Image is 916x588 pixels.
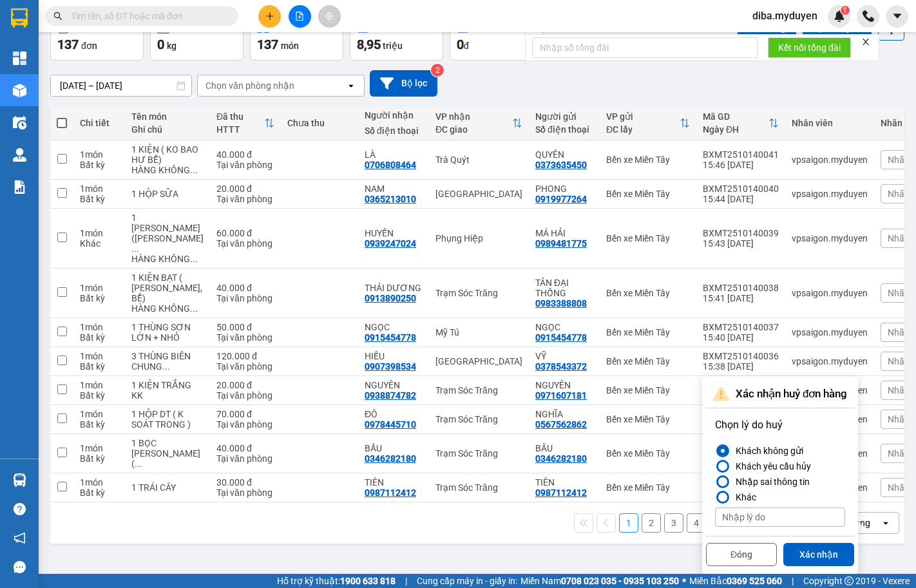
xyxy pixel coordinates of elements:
div: NGUYÊN [535,380,593,390]
span: Nhãn [888,414,910,424]
div: ĐC lấy [606,124,680,135]
span: ... [190,165,198,175]
div: [GEOGRAPHIC_DATA] [435,189,522,199]
div: 1 THÙNG MUS(KO BAO HƯ BỂ) [131,213,204,254]
div: QUYÊN [535,149,593,160]
span: kg [167,41,177,51]
div: Khác [730,489,756,505]
div: HÀNG KHÔNG KIỂM [131,165,204,175]
div: vpsaigon.myduyen [792,288,868,298]
div: 0346282180 [535,453,587,464]
div: Trạm Sóc Trăng [435,414,522,424]
div: LÀ [365,149,423,160]
div: BXMT2510140041 [703,149,779,160]
button: Đơn hàng137đơn [50,14,144,61]
span: diba.myduyen [742,8,828,24]
div: 1 TRÁI CÂY [131,482,204,493]
div: Tại văn phòng [216,361,274,372]
div: 15:40 [DATE] [703,332,779,343]
div: 1 món [80,322,119,332]
div: Tại văn phòng [216,332,274,343]
div: Xác nhận huỷ đơn hàng [706,380,854,408]
span: Hỗ trợ kỹ thuật: [277,574,396,588]
div: Người gửi [535,111,593,122]
svg: open [881,518,891,528]
div: TIÊN [365,477,423,488]
button: Kết nối tổng đài [768,37,851,58]
div: 0567562862 [535,419,587,430]
div: NGHĨA [535,409,593,419]
div: Bến xe Miền Tây [606,233,690,243]
sup: 1 [841,6,850,15]
span: ... [162,361,170,372]
span: notification [14,532,26,544]
div: Nhập sai thông tin [730,474,810,489]
button: 3 [664,513,683,533]
div: Bến xe Miền Tây [606,448,690,459]
div: NAM [365,184,423,194]
div: THÁI DƯƠNG [365,283,423,293]
div: Trạm Sóc Trăng [435,385,522,395]
div: Trà Quýt [435,155,522,165]
div: Khách không gửi [730,443,803,459]
span: ... [135,459,142,469]
div: 1 món [80,184,119,194]
div: Tại văn phòng [216,293,274,303]
div: 0915454778 [535,332,587,343]
div: Chọn văn phòng nhận [205,79,294,92]
span: search [53,12,62,21]
span: món [281,41,299,51]
span: Nhãn [888,448,910,459]
input: Select a date range. [51,75,191,96]
div: vpsaigon.myduyen [792,155,868,165]
th: Toggle SortBy [696,106,785,140]
div: 1 món [80,351,119,361]
span: Nhãn [888,385,910,395]
span: ⚪️ [682,578,686,583]
div: 0983388808 [535,298,587,308]
input: Nhập lý do [715,507,845,527]
div: [GEOGRAPHIC_DATA] [435,356,522,366]
img: phone-icon [863,10,874,22]
div: vpsaigon.myduyen [792,327,868,337]
th: Toggle SortBy [210,106,281,140]
div: 0915454778 [365,332,416,343]
div: 3 THÙNG BIÊN CHUNG TRÊN MỔI THÙNG CÓ THÔNG TIN ( K BAO HƯ BỂ ) [131,351,204,372]
span: message [14,561,26,573]
div: Số điện thoại [535,124,593,135]
div: Bất kỳ [80,332,119,343]
span: đơn [81,41,97,51]
div: Trạm Sóc Trăng [435,482,522,493]
div: 0346282180 [365,453,416,464]
span: aim [325,12,334,21]
div: 15:44 [DATE] [703,194,779,204]
div: Người nhận [365,110,423,120]
div: VP nhận [435,111,512,122]
div: 0919977264 [535,194,587,204]
div: Bất kỳ [80,361,119,372]
div: Bất kỳ [80,488,119,498]
div: 0706808464 [365,160,416,170]
th: Toggle SortBy [429,106,529,140]
img: logo-vxr [11,8,28,28]
div: Trạm Sóc Trăng [435,288,522,298]
img: warehouse-icon [13,116,26,129]
input: Tìm tên, số ĐT hoặc mã đơn [71,9,223,23]
div: vpsaigon.myduyen [792,189,868,199]
div: 1 món [80,149,119,160]
div: Tại văn phòng [216,453,274,464]
span: file-add [295,12,304,21]
span: 137 [57,37,79,52]
div: Chưa thu [287,118,352,128]
div: VP gửi [606,111,680,122]
div: Nhân viên [792,118,868,128]
span: 137 [257,37,278,52]
div: 0913890250 [365,293,416,303]
div: 0987112412 [535,488,587,498]
button: 1 [619,513,638,533]
div: 0987112412 [365,488,416,498]
div: Tại văn phòng [216,390,274,401]
button: 2 [642,513,661,533]
div: Bến xe Miền Tây [606,482,690,493]
span: Nhãn [888,327,910,337]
